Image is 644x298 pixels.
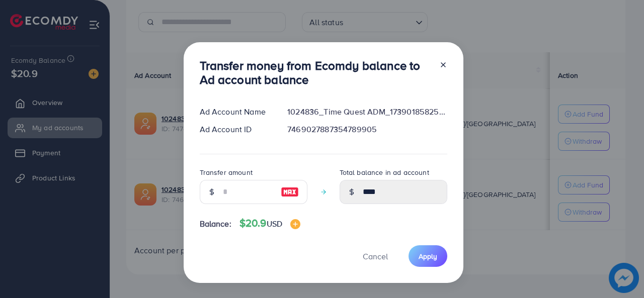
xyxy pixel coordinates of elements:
span: Balance: [200,218,231,230]
h3: Transfer money from Ecomdy balance to Ad account balance [200,58,431,87]
label: Total balance in ad account [340,167,429,177]
img: image [281,186,299,198]
span: Cancel [363,251,388,262]
button: Apply [409,245,447,267]
div: Ad Account ID [192,124,280,135]
div: 7469027887354789905 [279,124,455,135]
img: image [290,219,300,229]
div: Ad Account Name [192,106,280,118]
button: Cancel [350,245,400,267]
div: 1024836_Time Quest ADM_1739018582569 [279,106,455,118]
label: Transfer amount [200,167,253,177]
span: USD [267,218,282,229]
h4: $20.9 [239,217,300,230]
span: Apply [419,251,437,261]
